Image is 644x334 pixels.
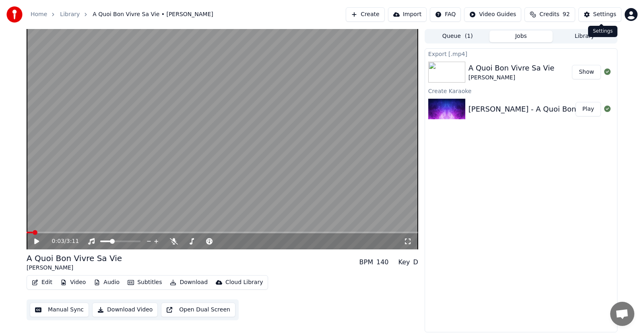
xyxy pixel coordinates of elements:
[57,277,89,288] button: Video
[91,277,123,288] button: Audio
[425,86,617,95] div: Create Karaoke
[578,7,621,22] button: Settings
[60,10,80,19] a: Library
[27,253,122,264] div: A Quoi Bon Vivre Sa Vie
[524,7,575,22] button: Credits92
[563,10,570,19] span: 92
[124,277,165,288] button: Subtitles
[469,62,554,74] div: A Quoi Bon Vivre Sa Vie
[413,257,418,267] div: D
[553,31,616,42] button: Library
[576,102,601,116] button: Play
[610,302,634,326] div: Open chat
[167,277,211,288] button: Download
[425,49,617,58] div: Export [.mp4]
[489,31,553,42] button: Jobs
[469,104,622,115] div: [PERSON_NAME] - A Quoi Bon Vivre Sa Vie
[31,10,47,19] a: Home
[27,264,122,272] div: [PERSON_NAME]
[52,237,71,245] div: /
[31,10,213,19] nav: breadcrumb
[572,65,601,79] button: Show
[161,303,235,317] button: Open Dual Screen
[398,257,410,267] div: Key
[52,237,64,245] span: 0:03
[225,278,263,286] div: Cloud Library
[465,32,473,40] span: ( 1 )
[539,10,559,19] span: Credits
[66,237,79,245] span: 3:11
[430,7,461,22] button: FAQ
[588,26,617,37] div: Settings
[469,74,554,82] div: [PERSON_NAME]
[593,10,616,19] div: Settings
[29,277,56,288] button: Edit
[464,7,521,22] button: Video Guides
[426,31,489,42] button: Queue
[93,10,213,19] span: A Quoi Bon Vivre Sa Vie • [PERSON_NAME]
[376,257,389,267] div: 140
[92,303,158,317] button: Download Video
[388,7,427,22] button: Import
[359,257,373,267] div: BPM
[346,7,385,22] button: Create
[30,303,89,317] button: Manual Sync
[6,6,23,23] img: youka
